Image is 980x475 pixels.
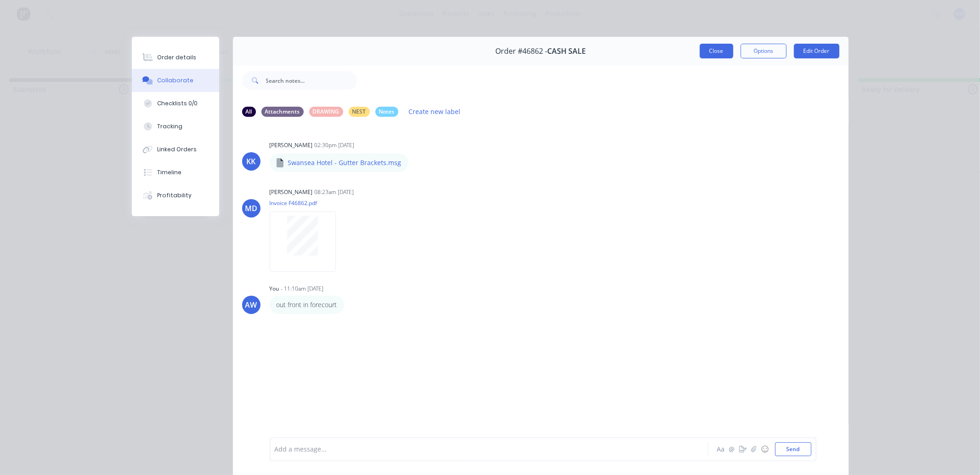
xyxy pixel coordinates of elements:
[700,44,733,58] button: Close
[375,107,398,117] div: Notes
[315,188,354,196] div: 08:23am [DATE]
[132,115,219,138] button: Tracking
[157,76,193,85] div: Collaborate
[245,203,257,214] div: MD
[547,47,586,56] span: CASH SALE
[309,107,343,117] div: DRAWING
[270,141,313,149] div: [PERSON_NAME]
[132,138,219,161] button: Linked Orders
[157,53,196,62] div: Order details
[270,285,279,293] div: You
[157,99,198,108] div: Checklists 0/0
[132,161,219,184] button: Timeline
[132,184,219,207] button: Profitability
[288,158,402,167] p: Swansea Hotel - Gutter Brackets.msg
[157,191,192,200] div: Profitability
[726,444,737,455] button: @
[349,107,370,117] div: NEST
[157,122,182,131] div: Tracking
[741,44,787,58] button: Options
[715,444,726,455] button: Aa
[277,300,337,309] p: out front in forecourt
[281,285,324,293] div: - 11:10am [DATE]
[157,168,181,177] div: Timeline
[794,44,839,58] button: Edit Order
[132,92,219,115] button: Checklists 0/0
[132,46,219,69] button: Order details
[247,156,256,167] div: KK
[242,107,256,117] div: All
[759,444,770,455] button: ☺
[315,141,355,149] div: 02:30pm [DATE]
[270,188,313,196] div: [PERSON_NAME]
[266,71,357,90] input: Search notes...
[404,105,465,118] button: Create new label
[132,69,219,92] button: Collaborate
[775,442,811,456] button: Send
[495,47,547,56] span: Order #46862 -
[157,145,197,154] div: Linked Orders
[261,107,304,117] div: Attachments
[270,199,345,207] p: Invoice F46862.pdf
[245,299,257,310] div: AW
